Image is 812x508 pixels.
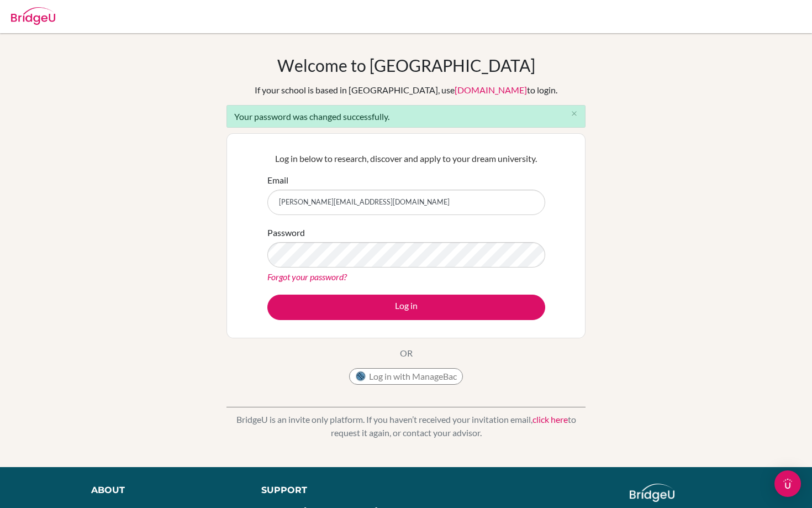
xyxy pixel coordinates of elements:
[532,414,568,425] a: click here
[774,470,801,497] div: Open Intercom Messenger
[267,174,288,187] label: Email
[563,106,585,122] button: Close
[400,347,413,360] p: OR
[91,484,236,497] div: About
[11,7,55,25] img: Bridge-U
[226,413,586,439] p: BridgeU is an invite only platform. If you haven’t received your invitation email, to request it ...
[261,484,395,497] div: Support
[255,83,557,97] div: If your school is based in [GEOGRAPHIC_DATA], use to login.
[455,85,527,95] a: [DOMAIN_NAME]
[630,484,674,502] img: logo_white@2x-f4f0deed5e89b7ecb1c2cc34c3e3d731f90f0f143d5ea2071677605dd97b5244.png
[349,368,463,385] button: Log in with ManageBac
[277,55,535,75] h1: Welcome to [GEOGRAPHIC_DATA]
[267,226,305,239] label: Password
[267,271,347,282] a: Forgot your password?
[267,152,545,165] p: Log in below to research, discover and apply to your dream university.
[570,109,578,118] i: close
[226,105,586,128] div: Your password was changed successfully.
[267,295,545,320] button: Log in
